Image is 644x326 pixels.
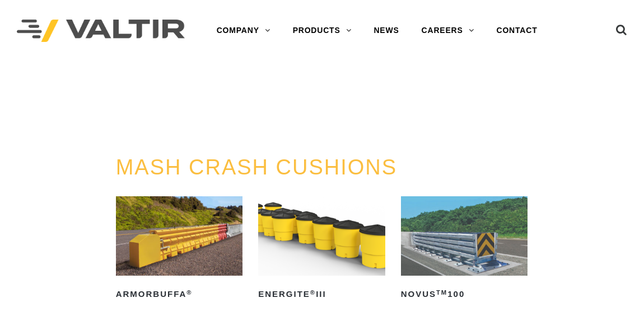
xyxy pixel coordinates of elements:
a: NEWS [362,20,410,42]
a: CAREERS [410,20,486,42]
a: COMPANY [206,20,282,42]
h2: ArmorBuffa [116,286,243,304]
sup: ® [310,289,316,296]
a: MASH CRASH CUSHIONS [116,155,398,179]
sup: TM [436,289,447,296]
a: NOVUSTM100 [401,196,528,303]
img: Valtir [17,20,185,42]
h2: NOVUS 100 [401,286,528,304]
a: ArmorBuffa® [116,196,243,303]
a: CONTACT [485,20,548,42]
a: ENERGITE®III [258,196,385,303]
sup: ® [186,289,192,296]
h2: ENERGITE III [258,286,385,304]
a: PRODUCTS [282,20,363,42]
